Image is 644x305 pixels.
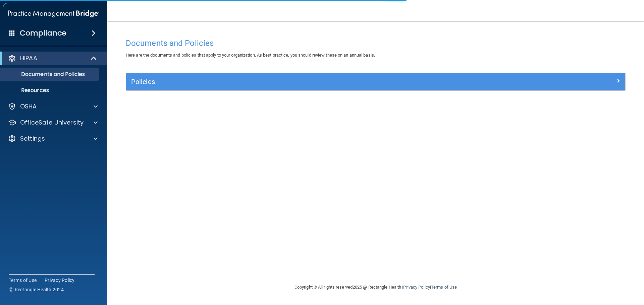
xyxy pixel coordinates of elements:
[20,102,37,110] p: OSHA
[131,78,495,85] h5: Policies
[126,39,626,48] h4: Documents and Policies
[20,54,37,62] p: HIPAA
[45,277,75,284] a: Privacy Policy
[131,76,620,87] a: Policies
[8,7,99,20] img: PMB logo
[8,102,98,110] a: OSHA
[9,277,37,284] a: Terms of Use
[8,135,98,143] a: Settings
[403,285,430,290] a: Privacy Policy
[20,119,84,127] p: OfficeSafe University
[126,53,375,58] span: Here are the documents and policies that apply to your organization. As best practice, you should...
[4,87,96,94] p: Resources
[20,28,66,38] h4: Compliance
[4,71,96,78] p: Documents and Policies
[20,135,45,143] p: Settings
[8,119,98,127] a: OfficeSafe University
[8,54,97,62] a: HIPAA
[431,285,457,290] a: Terms of Use
[9,286,64,293] span: Ⓒ Rectangle Health 2024
[253,277,498,298] div: Copyright © All rights reserved 2025 @ Rectangle Health | |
